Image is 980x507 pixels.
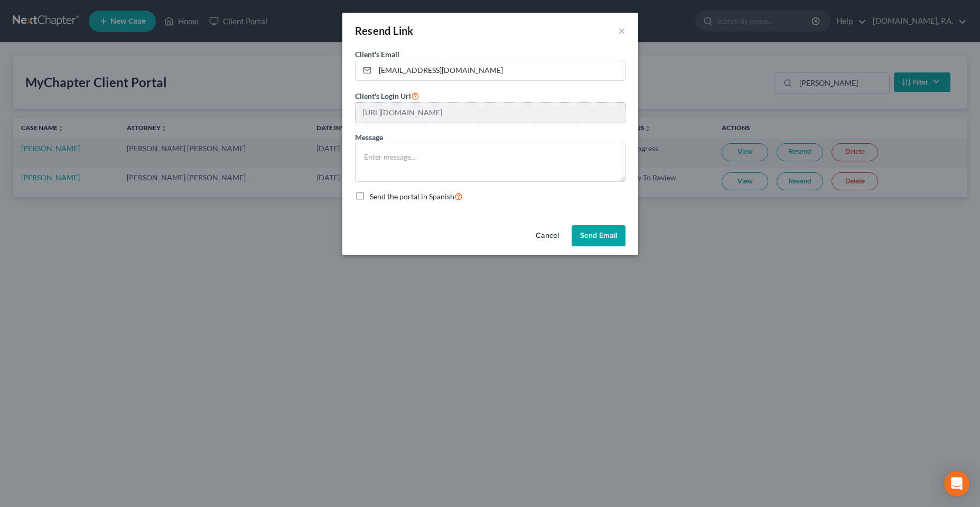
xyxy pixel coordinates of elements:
[370,192,454,201] span: Send the portal in Spanish
[527,225,567,246] button: Cancel
[355,50,399,59] span: Client's Email
[944,471,969,496] div: Open Intercom Messenger
[618,24,626,37] button: ×
[355,23,414,38] div: Resend Link
[355,89,419,102] label: Client's Login Url
[572,225,626,246] button: Send Email
[375,60,625,80] input: Enter email...
[355,132,383,143] label: Message
[356,103,625,123] input: --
